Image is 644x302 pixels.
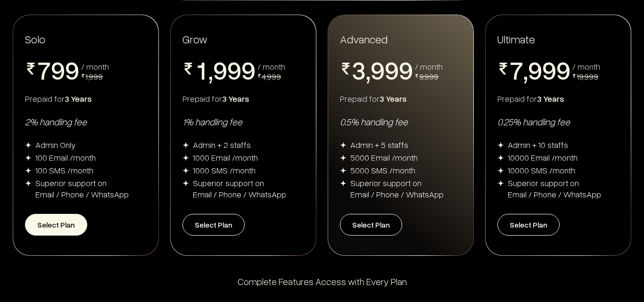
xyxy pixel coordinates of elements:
[497,115,619,128] div: 0.25% handling fee
[366,57,371,85] span: ,
[25,115,147,128] div: 2% handling fee
[497,63,509,74] img: pricing-rupee
[35,139,76,150] div: Admin Only
[81,74,85,78] img: pricing-rupee
[340,93,462,104] div: Prepaid for
[542,57,556,82] span: 9
[193,164,256,176] div: 1000 SMS /month
[25,93,147,104] div: Prepaid for
[25,214,87,236] button: Select Plan
[262,71,281,82] span: 4,999
[25,32,45,46] span: Solo
[37,57,51,82] span: 7
[182,115,304,128] div: 1% handling fee
[340,167,347,174] img: img
[509,57,523,82] span: 7
[508,164,575,176] div: 10000 SMS /month
[399,57,413,82] span: 9
[35,177,129,200] div: Superior support on Email / Phone / WhatsApp
[415,74,419,78] img: pricing-rupee
[241,57,256,82] span: 9
[350,152,418,163] div: 5000 Email /month
[350,177,444,200] div: Superior support on Email / Phone / WhatsApp
[577,71,598,82] span: 19,999
[208,57,213,85] span: ,
[81,62,109,71] div: / month
[194,82,208,108] span: 2
[497,214,560,236] button: Select Plan
[65,57,79,82] span: 9
[227,57,241,82] span: 9
[508,139,568,150] div: Admin + 10 staffs
[340,32,388,46] span: Advanced
[25,142,32,148] img: img
[497,93,619,104] div: Prepaid for
[340,180,347,187] img: img
[25,155,32,161] img: img
[352,57,366,82] span: 3
[213,57,227,82] span: 9
[194,57,208,82] span: 1
[350,164,415,176] div: 5000 SMS /month
[523,57,528,85] span: ,
[497,167,504,174] img: img
[350,139,408,150] div: Admin + 5 staffs
[182,155,189,161] img: img
[193,139,251,150] div: Admin + 2 staffs
[182,63,194,74] img: pricing-rupee
[419,71,438,82] span: 9,999
[25,180,32,187] img: img
[182,32,207,46] span: Grow
[572,62,600,71] div: / month
[182,93,304,104] div: Prepaid for
[182,142,189,148] img: img
[497,180,504,187] img: img
[385,57,399,82] span: 9
[497,142,504,148] img: img
[182,180,189,187] img: img
[340,142,347,148] img: img
[51,57,65,82] span: 9
[371,57,385,82] span: 9
[508,177,601,200] div: Superior support on Email / Phone / WhatsApp
[508,152,578,163] div: 10000 Email /month
[85,71,103,82] span: 1,999
[340,214,402,236] button: Select Plan
[35,164,93,176] div: 100 SMS /month
[528,57,542,82] span: 9
[35,152,96,163] div: 100 Email /month
[556,57,570,82] span: 9
[25,63,37,74] img: pricing-rupee
[537,93,564,104] span: 3 Years
[65,93,92,104] span: 3 Years
[572,74,576,78] img: pricing-rupee
[509,82,523,108] span: 8
[497,32,535,46] span: Ultimate
[25,167,32,174] img: img
[380,93,407,104] span: 3 Years
[182,214,245,236] button: Select Plan
[352,82,366,108] span: 4
[193,177,286,200] div: Superior support on Email / Phone / WhatsApp
[222,93,249,104] span: 3 Years
[193,152,258,163] div: 1000 Email /month
[257,74,261,78] img: pricing-rupee
[340,115,462,128] div: 0.5% handling fee
[340,63,352,74] img: pricing-rupee
[497,155,504,161] img: img
[182,167,189,174] img: img
[37,82,51,108] span: 8
[257,62,285,71] div: / month
[415,62,443,71] div: / month
[340,155,347,161] img: img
